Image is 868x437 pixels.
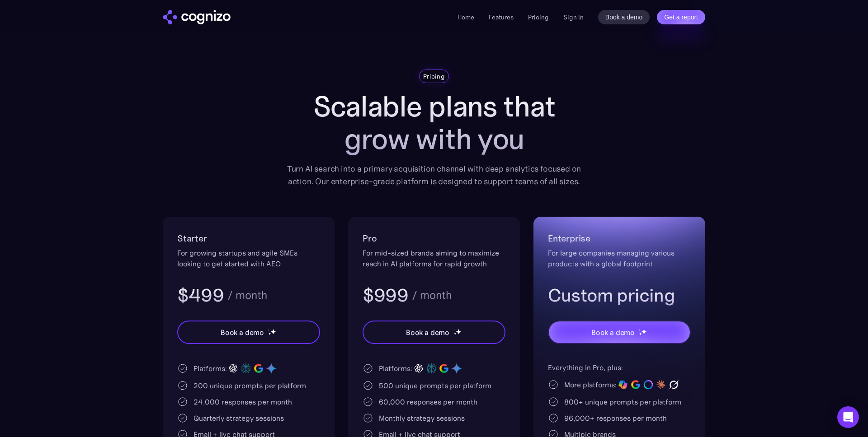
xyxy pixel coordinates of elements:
[177,247,320,269] div: For growing startups and agile SMEs looking to get started with AEO
[489,13,514,21] a: Features
[406,327,449,338] div: Book a demo
[280,163,588,188] div: Turn AI search into a primary acquisition channel with deep analytics focused on action. Our ente...
[564,413,667,423] div: 96,000+ responses per month
[379,363,412,374] div: Platforms:
[837,406,859,428] div: Open Intercom Messenger
[657,10,705,24] a: Get a report
[639,332,642,335] img: star
[639,329,640,330] img: star
[528,13,549,21] a: Pricing
[363,284,408,307] h3: $999
[548,321,691,344] a: Book a demostarstarstar
[193,413,284,423] div: Quarterly strategy sessions
[363,231,505,246] h2: Pro
[548,284,691,307] h3: Custom pricing
[453,332,457,335] img: star
[563,12,584,23] a: Sign in
[163,10,231,24] a: home
[598,10,650,24] a: Book a demo
[221,327,264,338] div: Book a demo
[641,329,647,335] img: star
[379,380,491,391] div: 500 unique prompts per platform
[548,231,691,246] h2: Enterprise
[177,321,320,344] a: Book a demostarstarstar
[280,90,588,155] h1: Scalable plans that grow with you
[177,231,320,246] h2: Starter
[227,290,267,301] div: / month
[548,247,691,269] div: For large companies managing various products with a global footprint
[193,363,227,374] div: Platforms:
[379,396,477,407] div: 60,000 responses per month
[163,10,231,24] img: cognizo logo
[564,396,681,407] div: 800+ unique prompts per platform
[270,329,276,335] img: star
[548,362,691,373] div: Everything in Pro, plus:
[193,380,306,391] div: 200 unique prompts per platform
[268,329,269,330] img: star
[379,413,465,423] div: Monthly strategy sessions
[453,329,455,330] img: star
[456,329,462,335] img: star
[423,72,445,81] div: Pricing
[268,332,271,335] img: star
[458,13,474,21] a: Home
[177,284,224,307] h3: $499
[363,247,505,269] div: For mid-sized brands aiming to maximize reach in AI platforms for rapid growth
[363,321,505,344] a: Book a demostarstarstar
[564,379,617,390] div: More platforms:
[591,327,635,338] div: Book a demo
[412,290,452,301] div: / month
[193,396,292,407] div: 24,000 responses per month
